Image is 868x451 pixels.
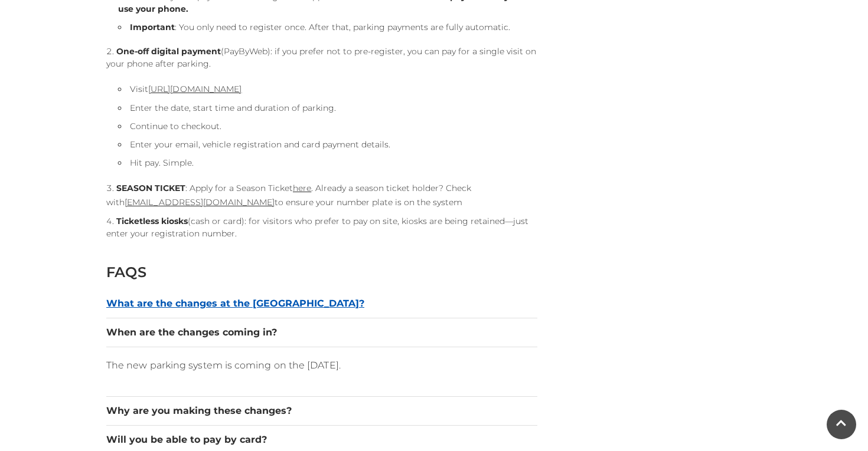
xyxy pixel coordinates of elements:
[106,325,537,340] button: When are the changes coming in?
[106,264,537,281] h2: FAQS
[125,197,275,208] a: [EMAIL_ADDRESS][DOMAIN_NAME]
[148,84,242,94] a: [URL][DOMAIN_NAME]
[293,183,311,193] a: here
[130,22,175,32] strong: Important
[106,433,537,447] button: Will you be able to pay by card?
[106,297,537,311] button: What are the changes at the [GEOGRAPHIC_DATA]?
[118,82,537,96] li: Visit
[106,45,537,169] li: (PayByWeb): if you prefer not to pre-register, you can pay for a single visit on your phone after...
[106,181,537,209] li: : Apply for a Season Ticket . Already a season ticket holder? Check with to ensure your number pl...
[118,157,537,169] li: Hit pay. Simple.
[118,120,537,133] li: Continue to checkout.
[118,21,537,34] li: : You only need to register once. After that, parking payments are fully automatic.
[118,139,537,151] li: Enter your email, vehicle registration and card payment details.
[116,183,185,193] strong: SEASON TICKET
[106,215,537,240] li: (cash or card): for visitors who prefer to pay on site, kiosks are being retained—just enter your...
[116,46,221,57] strong: One-off digital payment
[106,404,537,418] button: Why are you making these changes?
[116,216,188,226] strong: Ticketless kiosks
[118,102,537,114] li: Enter the date, start time and duration of parking.
[106,358,537,373] p: The new parking system is coming on the [DATE].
